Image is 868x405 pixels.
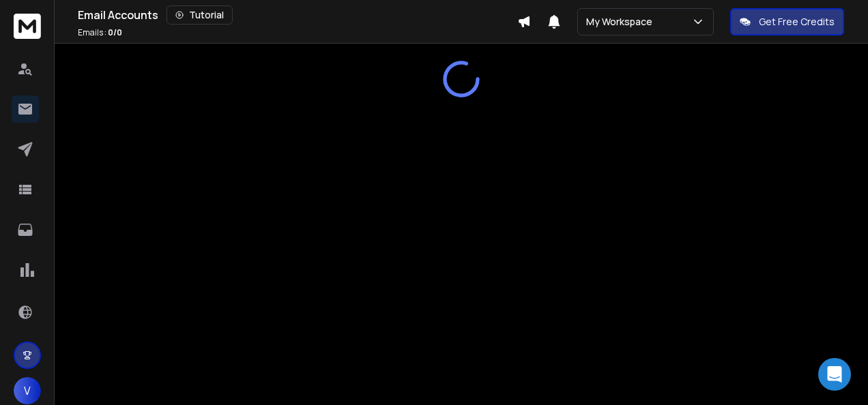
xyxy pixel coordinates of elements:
button: Get Free Credits [730,8,844,35]
p: Emails : [78,27,122,38]
p: My Workspace [586,15,658,29]
span: 0 / 0 [108,27,122,38]
button: V [14,377,41,404]
button: Tutorial [167,5,233,25]
p: Get Free Credits [759,15,835,29]
div: Email Accounts [78,5,517,25]
div: Open Intercom Messenger [818,358,851,391]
